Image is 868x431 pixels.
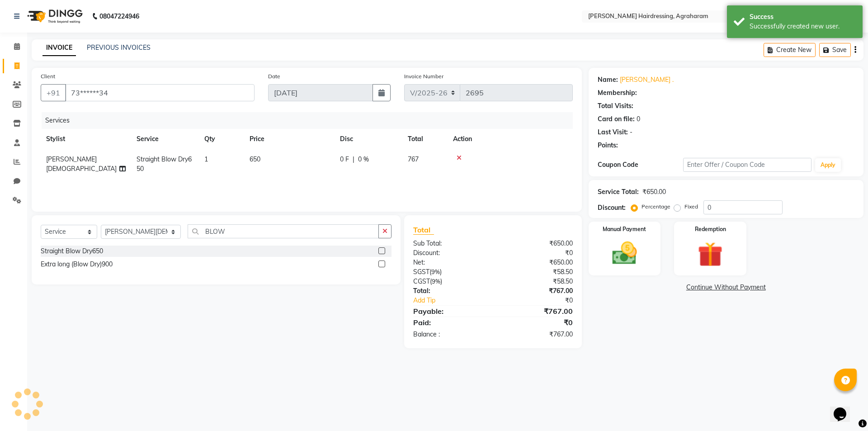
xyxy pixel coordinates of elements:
[493,330,579,339] div: ₹767.00
[815,158,841,172] button: Apply
[41,246,103,256] div: Straight Blow Dry650
[402,129,448,149] th: Total
[432,278,440,285] span: 9%
[358,155,369,164] span: 0 %
[764,43,816,57] button: Create New
[493,248,579,258] div: ₹0
[65,84,255,101] input: Search by Name/Mobile/Email/Code
[46,155,117,173] span: [PERSON_NAME][DEMOGRAPHIC_DATA]
[598,160,683,170] div: Coupon Code
[137,155,192,173] span: Straight Blow Dry650
[99,4,139,29] b: 08047224946
[188,224,379,238] input: Search or Scan
[598,141,618,150] div: Points:
[244,129,335,149] th: Price
[335,129,402,149] th: Disc
[604,239,645,268] img: _cash.svg
[637,114,640,124] div: 0
[404,72,443,81] label: Invoice Number
[406,317,493,328] div: Paid:
[620,75,674,85] a: [PERSON_NAME] .
[42,40,76,56] a: INVOICE
[406,239,493,248] div: Sub Total:
[690,239,731,270] img: _gift.svg
[199,129,244,149] th: Qty
[598,187,639,197] div: Service Total:
[413,268,429,276] span: SGST
[630,128,632,137] div: -
[42,112,580,129] div: Services
[406,248,493,258] div: Discount:
[41,72,55,81] label: Client
[448,129,573,149] th: Action
[493,239,579,248] div: ₹650.00
[598,203,626,213] div: Discount:
[750,12,856,22] div: Success
[750,22,856,31] div: Successfully created new user.
[406,267,493,277] div: ( )
[87,43,151,52] a: PREVIOUS INVOICES
[406,330,493,339] div: Balance :
[598,101,633,111] div: Total Visits:
[493,317,579,328] div: ₹0
[493,306,579,317] div: ₹767.00
[590,283,862,292] a: Continue Without Payment
[340,155,349,164] span: 0 F
[406,286,493,296] div: Total:
[819,43,851,57] button: Save
[353,155,354,164] span: |
[683,158,811,172] input: Enter Offer / Coupon Code
[131,129,199,149] th: Service
[406,277,493,286] div: ( )
[695,225,726,233] label: Redemption
[598,128,628,137] div: Last Visit:
[493,267,579,277] div: ₹58.50
[642,203,670,211] label: Percentage
[413,225,434,235] span: Total
[41,260,113,269] div: Extra long (Blow Dry)900
[250,155,260,163] span: 650
[23,4,85,29] img: logo
[204,155,208,163] span: 1
[406,258,493,267] div: Net:
[41,84,66,101] button: +91
[406,306,493,317] div: Payable:
[268,72,280,81] label: Date
[598,75,618,85] div: Name:
[507,296,579,305] div: ₹0
[598,114,635,124] div: Card on file:
[598,88,637,98] div: Membership:
[41,129,131,149] th: Stylist
[413,277,430,285] span: CGST
[406,296,507,305] a: Add Tip
[684,203,698,211] label: Fixed
[493,286,579,296] div: ₹767.00
[603,225,646,233] label: Manual Payment
[493,277,579,286] div: ₹58.50
[642,187,666,197] div: ₹650.00
[493,258,579,267] div: ₹650.00
[431,268,440,275] span: 9%
[408,155,419,163] span: 767
[830,395,859,422] iframe: chat widget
